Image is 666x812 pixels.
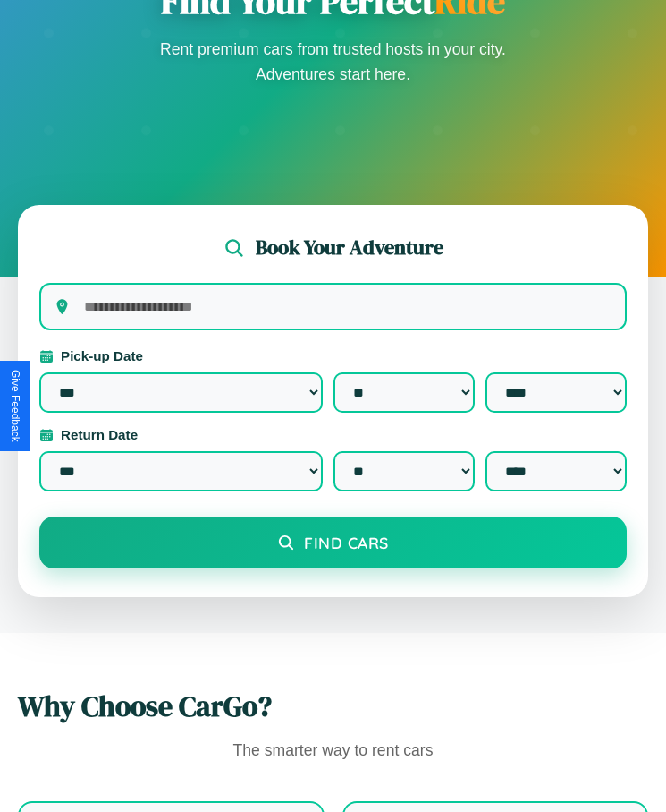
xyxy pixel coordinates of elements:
h2: Book Your Adventure [256,234,443,261]
button: Find Cars [39,517,627,568]
p: The smarter way to rent cars [18,737,648,765]
label: Pick-up Date [39,348,627,363]
p: Rent premium cars from trusted hosts in your city. Adventures start here. [155,37,512,87]
label: Return Date [39,427,627,442]
div: Give Feedback [9,370,21,442]
h2: Why Choose CarGo? [18,687,648,726]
